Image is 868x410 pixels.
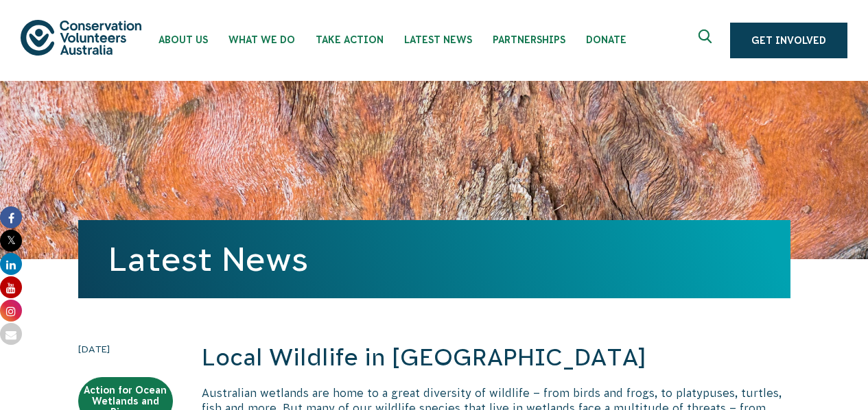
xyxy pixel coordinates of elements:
[699,29,716,51] span: Expand search box
[404,34,472,45] span: Latest News
[730,23,847,58] a: Get Involved
[690,24,723,57] button: Expand search box Close search box
[21,20,141,55] img: logo.svg
[159,34,208,45] span: About Us
[228,34,295,45] span: What We Do
[78,341,173,357] time: [DATE]
[202,341,790,374] h2: Local Wildlife in [GEOGRAPHIC_DATA]
[316,34,384,45] span: Take Action
[493,34,565,45] span: Partnerships
[586,34,626,45] span: Donate
[108,241,308,278] a: Latest News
